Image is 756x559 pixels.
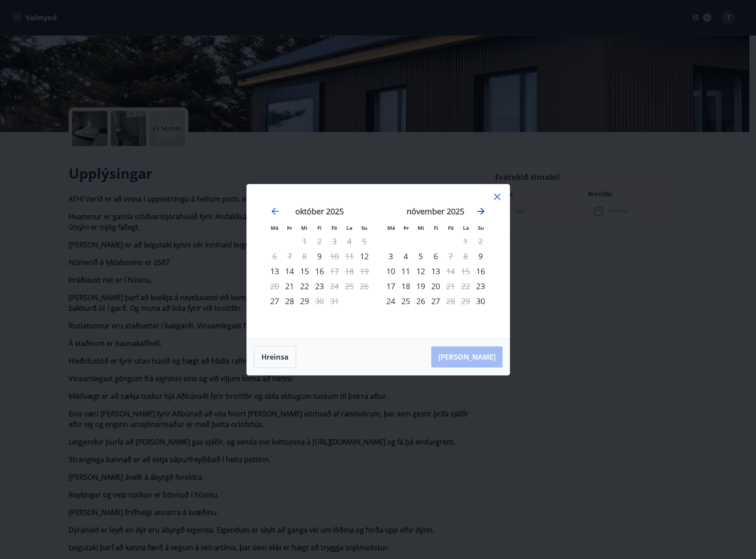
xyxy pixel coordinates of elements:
[458,264,473,279] td: Not available. laugardagur, 15. nóvember 2025
[297,294,312,309] div: 29
[458,249,473,264] td: Not available. laugardagur, 8. nóvember 2025
[327,279,342,294] div: Aðeins útritun í boði
[473,249,488,264] div: Aðeins innritun í boði
[398,279,413,294] td: Choose þriðjudagur, 18. nóvember 2025 as your check-in date. It’s available.
[428,294,443,309] td: Choose fimmtudagur, 27. nóvember 2025 as your check-in date. It’s available.
[297,294,312,309] td: Choose miðvikudagur, 29. október 2025 as your check-in date. It’s available.
[282,279,297,294] div: Aðeins innritun í boði
[295,206,344,217] strong: október 2025
[413,264,428,279] td: Choose miðvikudagur, 12. nóvember 2025 as your check-in date. It’s available.
[473,279,488,294] div: Aðeins innritun í boði
[267,279,282,294] td: Not available. mánudagur, 20. október 2025
[413,264,428,279] div: 12
[458,279,473,294] td: Not available. laugardagur, 22. nóvember 2025
[282,264,297,279] div: 14
[473,294,488,309] td: Choose sunnudagur, 30. nóvember 2025 as your check-in date. It’s available.
[287,224,292,231] small: Þr
[327,234,342,249] td: Not available. föstudagur, 3. október 2025
[458,294,473,309] td: Not available. laugardagur, 29. nóvember 2025
[301,224,308,231] small: Mi
[428,294,443,309] div: 27
[327,264,342,279] div: Aðeins útritun í boði
[383,264,398,279] td: Choose mánudagur, 10. nóvember 2025 as your check-in date. It’s available.
[418,224,424,231] small: Mi
[312,279,327,294] div: 23
[473,264,488,279] div: Aðeins innritun í boði
[357,279,372,294] td: Not available. sunnudagur, 26. október 2025
[342,234,357,249] td: Not available. laugardagur, 4. október 2025
[413,294,428,309] td: Choose miðvikudagur, 26. nóvember 2025 as your check-in date. It’s available.
[398,264,413,279] td: Choose þriðjudagur, 11. nóvember 2025 as your check-in date. It’s available.
[312,294,327,309] div: Aðeins útritun í boði
[357,264,372,279] td: Not available. sunnudagur, 19. október 2025
[443,264,458,279] div: Aðeins útritun í boði
[271,224,279,231] small: Má
[297,279,312,294] div: 22
[312,249,327,264] div: Aðeins innritun í boði
[327,249,342,264] div: Aðeins útritun í boði
[428,264,443,279] td: Choose fimmtudagur, 13. nóvember 2025 as your check-in date. It’s available.
[428,249,443,264] td: Choose fimmtudagur, 6. nóvember 2025 as your check-in date. It’s available.
[312,264,327,279] td: Choose fimmtudagur, 16. október 2025 as your check-in date. It’s available.
[357,249,372,264] td: Choose sunnudagur, 12. október 2025 as your check-in date. It’s available.
[443,249,458,264] td: Not available. föstudagur, 7. nóvember 2025
[398,249,413,264] td: Choose þriðjudagur, 4. nóvember 2025 as your check-in date. It’s available.
[476,206,486,217] div: Move forward to switch to the next month.
[312,294,327,309] td: Not available. fimmtudagur, 30. október 2025
[473,264,488,279] td: Choose sunnudagur, 16. nóvember 2025 as your check-in date. It’s available.
[407,206,464,217] strong: nóvember 2025
[257,195,499,328] div: Calendar
[327,294,342,309] td: Not available. föstudagur, 31. október 2025
[297,234,312,249] td: Not available. miðvikudagur, 1. október 2025
[383,249,398,264] td: Choose mánudagur, 3. nóvember 2025 as your check-in date. It’s available.
[297,264,312,279] div: 15
[297,249,312,264] td: Not available. miðvikudagur, 8. október 2025
[312,279,327,294] td: Choose fimmtudagur, 23. október 2025 as your check-in date. It’s available.
[398,279,413,294] div: 18
[383,294,398,309] td: Choose mánudagur, 24. nóvember 2025 as your check-in date. It’s available.
[428,264,443,279] div: 13
[428,249,443,264] div: 6
[312,249,327,264] td: Choose fimmtudagur, 9. október 2025 as your check-in date. It’s available.
[404,224,409,231] small: Þr
[383,279,398,294] div: 17
[443,264,458,279] td: Not available. föstudagur, 14. nóvember 2025
[357,234,372,249] td: Not available. sunnudagur, 5. október 2025
[297,279,312,294] td: Choose miðvikudagur, 22. október 2025 as your check-in date. It’s available.
[327,264,342,279] td: Not available. föstudagur, 17. október 2025
[434,224,438,231] small: Fi
[448,224,454,231] small: Fö
[478,224,484,231] small: Su
[473,294,488,309] div: Aðeins innritun í boði
[331,224,337,231] small: Fö
[473,249,488,264] td: Choose sunnudagur, 9. nóvember 2025 as your check-in date. It’s available.
[463,224,469,231] small: La
[282,294,297,309] div: 28
[473,234,488,249] td: Not available. sunnudagur, 2. nóvember 2025
[443,249,458,264] div: Aðeins útritun í boði
[282,264,297,279] td: Choose þriðjudagur, 14. október 2025 as your check-in date. It’s available.
[458,234,473,249] td: Not available. laugardagur, 1. nóvember 2025
[473,279,488,294] td: Choose sunnudagur, 23. nóvember 2025 as your check-in date. It’s available.
[312,264,327,279] div: 16
[443,294,458,309] td: Not available. föstudagur, 28. nóvember 2025
[398,264,413,279] div: 11
[398,249,413,264] div: 4
[428,279,443,294] td: Choose fimmtudagur, 20. nóvember 2025 as your check-in date. It’s available.
[361,224,367,231] small: Su
[297,264,312,279] td: Choose miðvikudagur, 15. október 2025 as your check-in date. It’s available.
[413,279,428,294] td: Choose miðvikudagur, 19. nóvember 2025 as your check-in date. It’s available.
[383,294,398,309] div: 24
[342,249,357,264] td: Not available. laugardagur, 11. október 2025
[267,264,282,279] td: Choose mánudagur, 13. október 2025 as your check-in date. It’s available.
[346,224,352,231] small: La
[282,294,297,309] td: Choose þriðjudagur, 28. október 2025 as your check-in date. It’s available.
[312,234,327,249] td: Not available. fimmtudagur, 2. október 2025
[267,294,282,309] div: Aðeins innritun í boði
[443,294,458,309] div: Aðeins útritun í boði
[413,279,428,294] div: 19
[443,279,458,294] td: Not available. föstudagur, 21. nóvember 2025
[383,264,398,279] div: 10
[357,249,372,264] div: Aðeins innritun í boði
[317,224,322,231] small: Fi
